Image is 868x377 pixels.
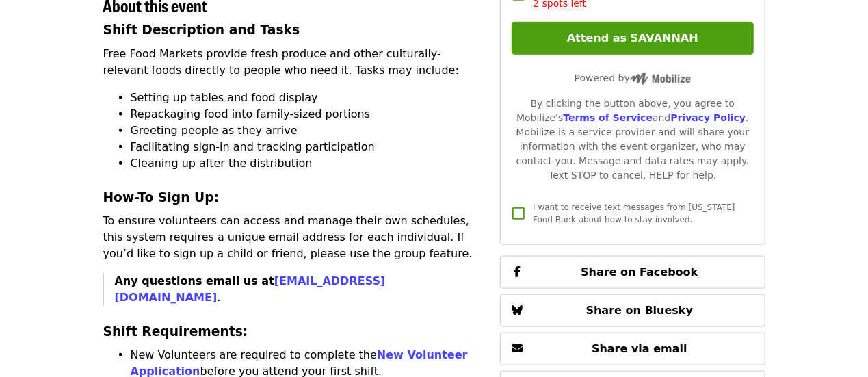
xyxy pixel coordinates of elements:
strong: How-To Sign Up: [103,190,220,205]
li: Greeting people as they arrive [131,122,484,139]
button: Share on Bluesky [500,294,765,327]
span: Share on Bluesky [586,304,694,317]
h3: Shift Description and Tasks [103,21,484,40]
strong: Any questions email us at [115,274,386,304]
a: Terms of Service [563,112,653,123]
button: Share via email [500,333,765,365]
a: [EMAIL_ADDRESS][DOMAIN_NAME] [115,274,386,304]
img: Powered by Mobilize [630,73,691,85]
span: I want to receive text messages from [US_STATE] Food Bank about how to stay involved. [533,203,735,224]
span: Share on Facebook [581,265,698,278]
li: Facilitating sign-in and tracking participation [131,139,484,155]
span: Share via email [592,342,687,355]
p: Free Food Markets provide fresh produce and other culturally-relevant foods directly to people wh... [103,46,484,79]
li: Cleaning up after the distribution [131,155,484,172]
li: Setting up tables and food display [131,90,484,106]
h3: Shift Requirements: [103,322,484,341]
a: Privacy Policy [670,112,746,123]
p: . [115,273,484,306]
button: Attend as SAVANNAH [512,22,753,55]
span: Powered by [575,73,691,83]
p: To ensure volunteers can access and manage their own schedules, this system requires a unique ema... [103,213,484,262]
button: Share on Facebook [500,256,765,289]
div: By clicking the button above, you agree to Mobilize's and . Mobilize is a service provider and wi... [512,96,753,183]
li: Repackaging food into family-sized portions [131,106,484,122]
